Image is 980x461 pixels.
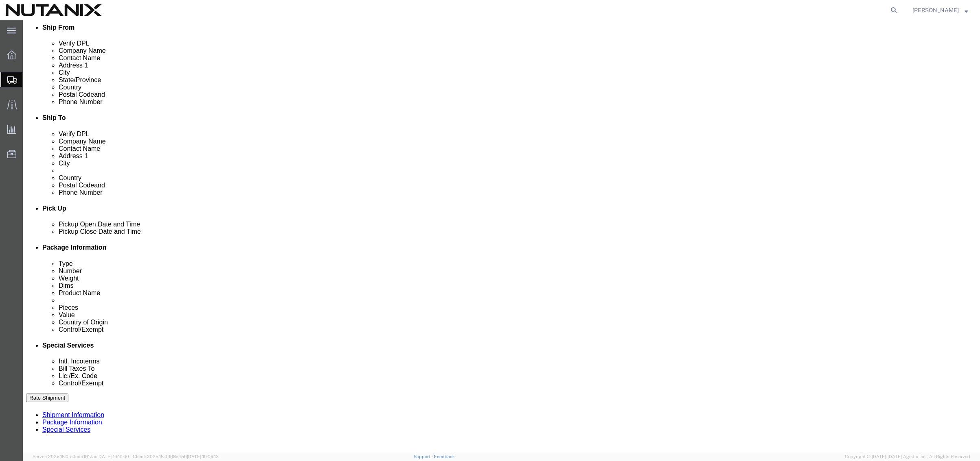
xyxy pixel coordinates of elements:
[912,6,959,15] span: Stephanie Guadron
[912,5,969,15] button: [PERSON_NAME]
[6,4,102,16] img: logo
[845,453,970,460] span: Copyright © [DATE]-[DATE] Agistix Inc., All Rights Reserved
[187,454,219,459] span: [DATE] 10:06:13
[434,454,455,459] a: Feedback
[414,454,434,459] a: Support
[23,20,980,452] iframe: FS Legacy Container
[33,454,129,459] span: Server: 2025.18.0-a0edd1917ac
[97,454,129,459] span: [DATE] 10:10:00
[133,454,219,459] span: Client: 2025.18.0-198a450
